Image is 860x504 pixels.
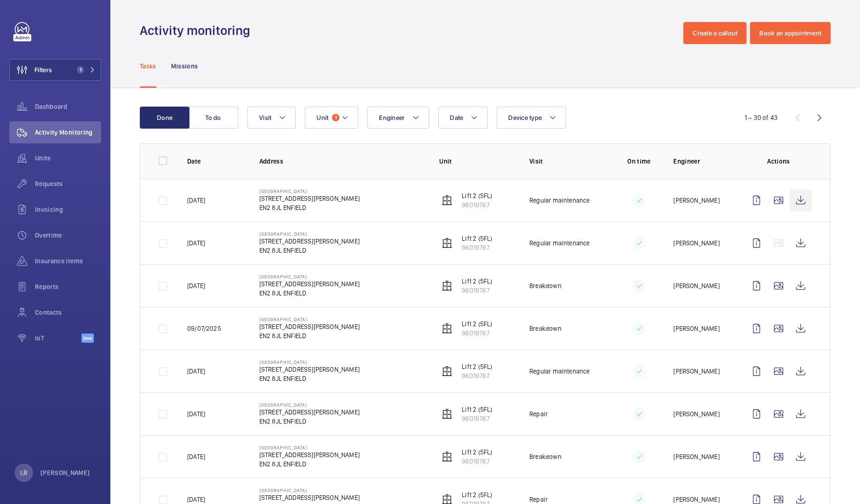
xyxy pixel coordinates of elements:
[529,367,590,376] p: Regular maintenance
[187,367,205,376] p: [DATE]
[439,157,515,166] p: Unit
[187,452,205,461] p: [DATE]
[441,323,453,334] img: elevator.svg
[247,107,296,129] button: Visit
[379,114,405,121] span: Engineer
[187,324,221,333] p: 09/07/2025
[462,319,492,328] p: Lift 2 (5FL)
[673,452,719,461] p: [PERSON_NAME]
[462,191,492,200] p: Lift 2 (5FL)
[140,22,256,39] h1: Activity monitoring
[462,362,492,371] p: Lift 2 (5FL)
[259,459,360,469] p: EN2 8JL ENFIELD
[441,238,453,249] img: elevator.svg
[462,457,492,466] p: 96019767
[187,157,245,166] p: Date
[673,157,731,166] p: Engineer
[259,408,360,417] p: [STREET_ADDRESS][PERSON_NAME]
[35,256,101,266] span: Insurance items
[673,409,719,419] p: [PERSON_NAME]
[673,238,719,248] p: [PERSON_NAME]
[259,246,360,255] p: EN2 8JL ENFIELD
[187,495,205,504] p: [DATE]
[462,286,492,295] p: 96019767
[259,365,360,374] p: [STREET_ADDRESS][PERSON_NAME]
[35,205,101,214] span: Invoicing
[529,409,548,419] p: Repair
[441,408,453,419] img: elevator.svg
[673,281,719,290] p: [PERSON_NAME]
[189,107,238,129] button: To do
[35,102,101,111] span: Dashboard
[259,279,360,289] p: [STREET_ADDRESS][PERSON_NAME]
[332,114,339,121] span: 1
[462,371,492,380] p: 96019767
[529,324,562,333] p: Breakdown
[187,281,205,290] p: [DATE]
[20,468,27,477] p: LR
[34,65,52,74] span: Filters
[35,128,101,137] span: Activity Monitoring
[529,495,548,504] p: Repair
[441,451,453,462] img: elevator.svg
[140,107,189,129] button: Done
[187,238,205,248] p: [DATE]
[140,62,156,71] p: Tasks
[81,334,94,343] span: Beta
[259,114,271,121] span: Visit
[259,237,360,246] p: [STREET_ADDRESS][PERSON_NAME]
[9,59,101,81] button: Filters1
[462,490,492,499] p: Lift 2 (5FL)
[462,414,492,423] p: 96019767
[259,487,360,493] p: [GEOGRAPHIC_DATA]
[259,322,360,331] p: [STREET_ADDRESS][PERSON_NAME]
[462,447,492,457] p: Lift 2 (5FL)
[441,366,453,377] img: elevator.svg
[187,196,205,205] p: [DATE]
[77,66,84,74] span: 1
[259,194,360,203] p: [STREET_ADDRESS][PERSON_NAME]
[529,238,590,248] p: Regular maintenance
[529,196,590,205] p: Regular maintenance
[619,157,659,166] p: On time
[529,452,562,461] p: Breakdown
[259,331,360,340] p: EN2 8JL ENFIELD
[745,113,778,122] div: 1 – 30 of 43
[259,445,360,450] p: [GEOGRAPHIC_DATA]
[462,277,492,286] p: Lift 2 (5FL)
[462,200,492,210] p: 96019767
[316,114,328,121] span: Unit
[529,157,605,166] p: Visit
[35,282,101,291] span: Reports
[40,468,90,477] p: [PERSON_NAME]
[673,495,719,504] p: [PERSON_NAME]
[438,107,487,129] button: Date
[35,308,101,317] span: Contacts
[683,22,746,44] button: Create a callout
[259,157,425,166] p: Address
[35,153,101,163] span: Units
[508,114,542,121] span: Device type
[450,114,463,121] span: Date
[441,195,453,206] img: elevator.svg
[462,234,492,243] p: Lift 2 (5FL)
[462,243,492,252] p: 96019767
[35,231,101,240] span: Overtime
[259,493,360,502] p: [STREET_ADDRESS][PERSON_NAME]
[171,62,198,71] p: Missions
[259,231,360,237] p: [GEOGRAPHIC_DATA]
[259,450,360,459] p: [STREET_ADDRESS][PERSON_NAME]
[259,359,360,365] p: [GEOGRAPHIC_DATA]
[259,374,360,383] p: EN2 8JL ENFIELD
[462,405,492,414] p: Lift 2 (5FL)
[35,179,101,188] span: Requests
[745,157,812,166] p: Actions
[259,317,360,322] p: [GEOGRAPHIC_DATA]
[259,402,360,408] p: [GEOGRAPHIC_DATA]
[367,107,429,129] button: Engineer
[187,409,205,419] p: [DATE]
[259,188,360,194] p: [GEOGRAPHIC_DATA]
[259,289,360,298] p: EN2 8JL ENFIELD
[259,203,360,212] p: EN2 8JL ENFIELD
[750,22,831,44] button: Book an appointment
